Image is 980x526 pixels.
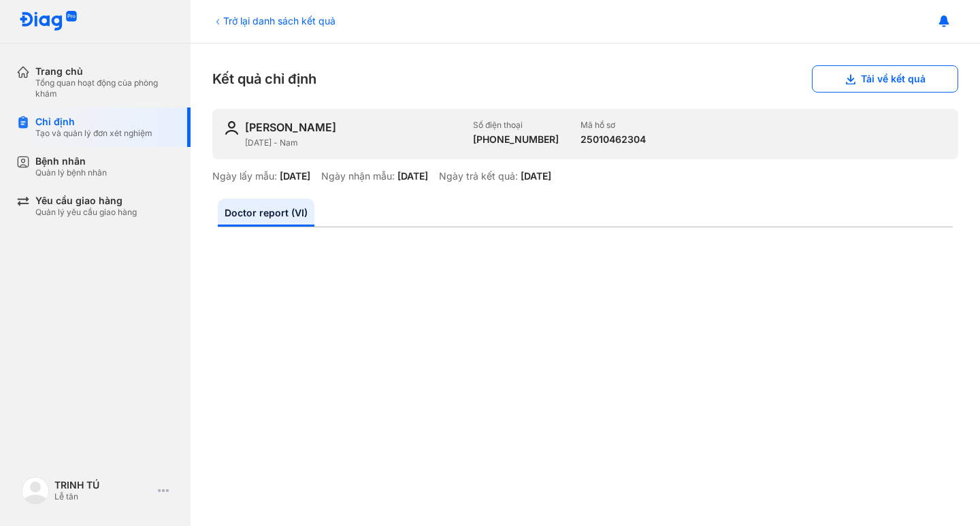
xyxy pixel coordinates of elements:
div: Mã hồ sơ [581,120,646,131]
div: [DATE] [521,170,551,182]
div: Trang chủ [35,65,174,78]
div: Trở lại danh sách kết quả [212,14,336,28]
div: [DATE] [280,170,310,182]
div: Quản lý yêu cầu giao hàng [35,207,137,218]
img: logo [22,477,49,504]
div: Ngày lấy mẫu: [212,170,277,182]
img: logo [19,11,78,32]
div: Bệnh nhân [35,155,107,167]
div: Kết quả chỉ định [212,65,958,93]
img: user-icon [223,120,240,136]
div: Lễ tân [54,491,152,502]
div: [DATE] - Nam [245,137,462,148]
div: TRINH TÚ [54,479,152,491]
div: Yêu cầu giao hàng [35,195,137,207]
div: [DATE] [397,170,428,182]
div: Ngày nhận mẫu: [321,170,395,182]
div: [PERSON_NAME] [245,120,336,135]
button: Tải về kết quả [812,65,958,93]
div: Tổng quan hoạt động của phòng khám [35,78,174,99]
div: Tạo và quản lý đơn xét nghiệm [35,128,152,139]
div: [PHONE_NUMBER] [473,133,559,146]
a: Doctor report (VI) [218,199,314,227]
div: Số điện thoại [473,120,559,131]
div: Chỉ định [35,116,152,128]
div: Ngày trả kết quả: [439,170,518,182]
div: Quản lý bệnh nhân [35,167,107,178]
div: 25010462304 [581,133,646,146]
